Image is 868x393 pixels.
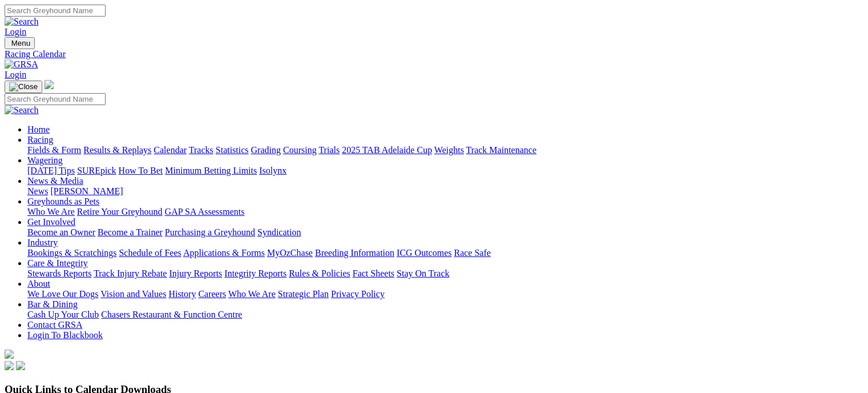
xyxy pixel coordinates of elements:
a: Injury Reports [169,268,222,278]
a: Who We Are [228,289,276,299]
a: Minimum Betting Limits [165,166,257,175]
a: Vision and Values [100,289,166,299]
a: Who We Are [27,207,75,216]
a: News & Media [27,176,83,186]
a: Contact GRSA [27,320,82,330]
a: Grading [251,145,281,155]
a: Greyhounds as Pets [27,196,99,206]
a: How To Bet [119,166,163,175]
a: Calendar [154,145,187,155]
a: Home [27,125,50,134]
a: Login [5,27,26,37]
a: Racing Calendar [5,49,863,59]
img: facebook.svg [5,361,14,370]
div: Greyhounds as Pets [27,207,863,217]
div: Industry [27,248,863,258]
a: Strategic Plan [278,289,329,299]
button: Toggle navigation [5,37,35,49]
a: Coursing [283,145,317,155]
a: Chasers Restaurant & Function Centre [101,310,242,319]
input: Search [5,5,106,17]
a: 2025 TAB Adelaide Cup [342,145,432,155]
a: SUREpick [77,166,116,175]
a: ICG Outcomes [397,248,451,258]
a: Retire Your Greyhound [77,207,163,216]
a: Track Injury Rebate [94,268,167,278]
img: Close [9,82,38,91]
a: Isolynx [259,166,286,175]
a: Results & Replays [83,145,151,155]
div: About [27,289,863,299]
div: News & Media [27,186,863,196]
button: Toggle navigation [5,81,42,93]
span: Menu [11,39,30,47]
div: Bar & Dining [27,310,863,320]
a: Weights [434,145,464,155]
a: About [27,279,50,288]
a: Racing [27,135,53,145]
a: Syndication [257,227,301,237]
a: [PERSON_NAME] [50,186,123,196]
a: Stewards Reports [27,268,91,278]
a: Bar & Dining [27,299,78,309]
a: Bookings & Scratchings [27,248,116,258]
a: MyOzChase [267,248,313,258]
a: We Love Our Dogs [27,289,98,299]
div: Get Involved [27,227,863,238]
a: Track Maintenance [466,145,536,155]
img: twitter.svg [16,361,25,370]
a: News [27,186,48,196]
div: Wagering [27,166,863,176]
a: Industry [27,238,58,247]
div: Racing [27,145,863,155]
a: Race Safe [454,248,490,258]
a: Wagering [27,155,63,165]
input: Search [5,93,106,105]
a: Become an Owner [27,227,95,237]
a: Get Involved [27,217,75,227]
a: Schedule of Fees [119,248,181,258]
a: [DATE] Tips [27,166,75,175]
a: Statistics [216,145,249,155]
a: Stay On Track [397,268,449,278]
img: Search [5,105,39,115]
div: Care & Integrity [27,268,863,279]
a: Login To Blackbook [27,330,103,340]
img: logo-grsa-white.png [45,80,54,89]
a: Breeding Information [315,248,394,258]
a: Careers [198,289,226,299]
a: Privacy Policy [331,289,385,299]
a: Fields & Form [27,145,81,155]
a: Cash Up Your Club [27,310,99,319]
img: logo-grsa-white.png [5,350,14,359]
a: Purchasing a Greyhound [165,227,255,237]
a: Tracks [189,145,213,155]
a: Fact Sheets [353,268,394,278]
a: Trials [318,145,340,155]
a: Care & Integrity [27,258,88,268]
a: Become a Trainer [98,227,163,237]
a: Rules & Policies [289,268,350,278]
img: GRSA [5,59,38,70]
a: Applications & Forms [183,248,265,258]
img: Search [5,17,39,27]
a: Login [5,70,26,79]
a: Integrity Reports [224,268,286,278]
a: History [168,289,196,299]
a: GAP SA Assessments [165,207,245,216]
